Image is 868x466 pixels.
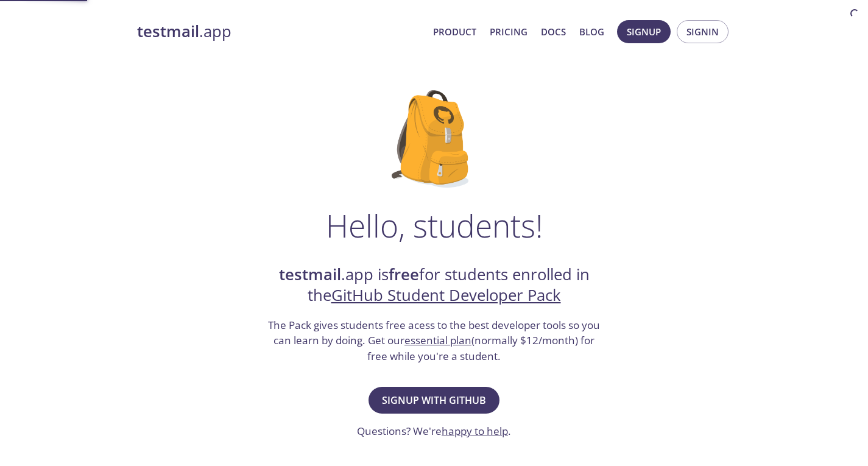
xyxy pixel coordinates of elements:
h2: .app is for students enrolled in the [267,264,602,306]
h3: Questions? We're . [357,423,511,439]
a: happy to help [442,424,508,438]
button: Signin [677,20,729,43]
strong: testmail [279,264,341,285]
span: Signup with GitHub [382,392,486,409]
img: github-student-backpack.png [392,90,476,188]
button: Signup with GitHub [369,387,499,414]
strong: testmail [137,21,199,42]
h3: The Pack gives students free acess to the best developer tools so you can learn by doing. Get our... [267,317,602,364]
strong: free [389,264,419,285]
a: Docs [541,24,566,40]
a: Pricing [490,24,528,40]
a: GitHub Student Developer Pack [331,284,561,306]
a: Product [433,24,476,40]
a: essential plan [404,333,471,347]
span: Signup [627,24,661,40]
button: Signup [617,20,671,43]
span: Signin [686,24,719,40]
a: testmail.app [137,21,423,42]
h1: Hello, students! [326,207,543,244]
a: Blog [579,24,604,40]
